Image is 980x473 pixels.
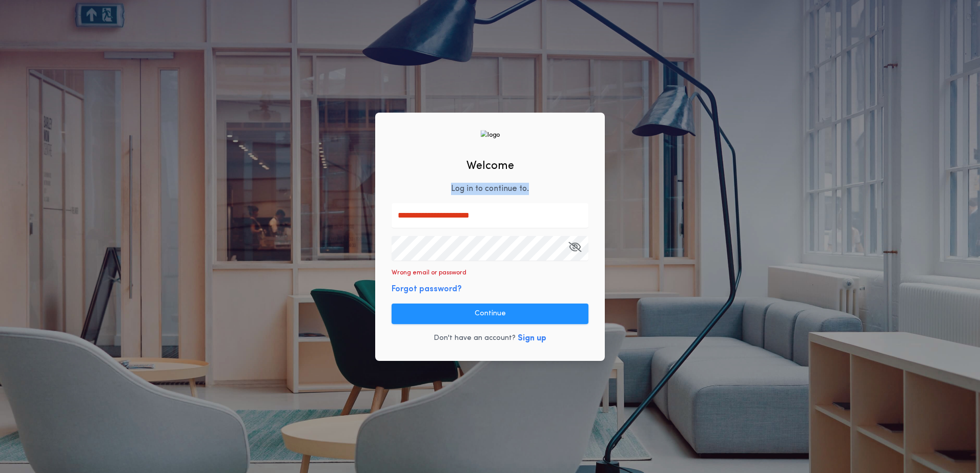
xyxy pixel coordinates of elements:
button: Forgot password? [392,283,462,295]
p: Log in to continue to . [451,183,529,195]
h2: Welcome [466,158,514,175]
p: Don't have an account? [434,333,516,343]
button: Sign up [518,332,546,345]
img: logo [480,130,500,140]
p: Wrong email or password [392,269,466,277]
button: Continue [392,304,588,324]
